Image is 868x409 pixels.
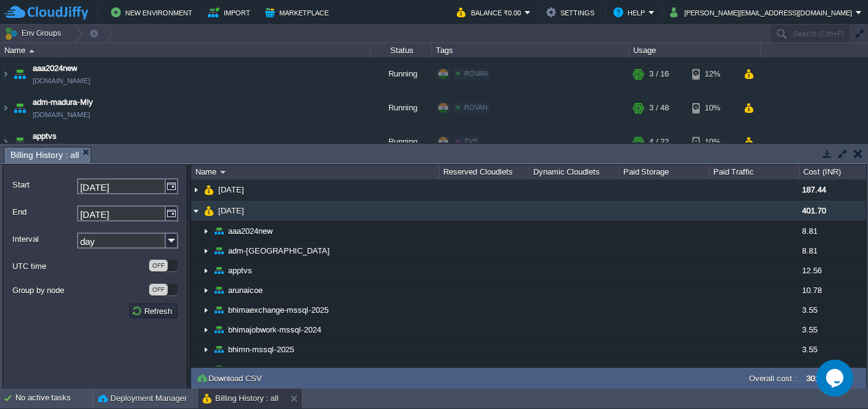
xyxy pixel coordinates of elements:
div: Cost (INR) [800,165,866,180]
div: Running [371,91,432,125]
span: TVS [464,138,477,145]
a: [DATE] [217,184,246,195]
div: Status [371,43,432,57]
a: aaa2024new [33,62,77,75]
img: AMDAwAAAACH5BAEAAAAALAAAAAABAAEAAAICRAEAOw== [214,241,224,260]
img: AMDAwAAAACH5BAEAAAAALAAAAAABAAEAAAICRAEAOw== [214,261,224,280]
span: [DATE] [217,205,246,216]
img: AMDAwAAAACH5BAEAAAAALAAAAAABAAEAAAICRAEAOw== [214,320,224,339]
div: 3 / 16 [649,57,669,91]
img: AMDAwAAAACH5BAEAAAAALAAAAAABAAEAAAICRAEAOw== [204,200,214,221]
div: OFF [149,260,168,271]
span: 3.55 [802,345,817,354]
div: Usage [630,43,760,57]
img: AMDAwAAAACH5BAEAAAAALAAAAAABAAEAAAICRAEAOw== [11,57,28,91]
label: 3018.81 [806,374,835,383]
img: AMDAwAAAACH5BAEAAAAALAAAAAABAAEAAAICRAEAOw== [1,91,10,125]
div: 12% [692,57,732,91]
span: 3.55 [802,325,817,334]
img: AMDAwAAAACH5BAEAAAAALAAAAAABAAEAAAICRAEAOw== [220,171,226,174]
button: Settings [546,5,598,20]
img: AMDAwAAAACH5BAEAAAAALAAAAAABAAEAAAICRAEAOw== [201,320,211,339]
div: Name [1,43,370,57]
a: aaa2024new [227,226,274,236]
button: Deployment Manager [98,392,187,405]
label: Start [12,178,76,191]
img: AMDAwAAAACH5BAEAAAAALAAAAAABAAEAAAICRAEAOw== [201,281,211,300]
img: AMDAwAAAACH5BAEAAAAALAAAAAABAAEAAAICRAEAOw== [201,360,211,379]
img: AMDAwAAAACH5BAEAAAAALAAAAAABAAEAAAICRAEAOw== [214,360,224,379]
div: 10% [692,125,732,159]
img: AMDAwAAAACH5BAEAAAAALAAAAAABAAEAAAICRAEAOw== [201,221,211,241]
a: apptvs [227,265,254,276]
a: bhimajobwork-mssql-2024 [227,324,323,335]
button: Refresh [131,305,176,316]
img: AMDAwAAAACH5BAEAAAAALAAAAAABAAEAAAICRAEAOw== [11,125,28,159]
div: Running [371,125,432,159]
img: AMDAwAAAACH5BAEAAAAALAAAAAABAAEAAAICRAEAOw== [214,300,224,320]
label: End [12,205,76,218]
div: Dynamic Cloudlets [530,165,619,180]
button: New Environment [111,5,196,20]
a: citstudentportal [227,364,285,374]
img: AMDAwAAAACH5BAEAAAAALAAAAAABAAEAAAICRAEAOw== [201,261,211,280]
img: AMDAwAAAACH5BAEAAAAALAAAAAABAAEAAAICRAEAOw== [204,180,214,200]
a: arunaicoe [227,285,264,295]
a: [DOMAIN_NAME] [33,75,90,87]
img: CloudJiffy [4,5,88,20]
span: 8.81 [802,246,817,255]
div: 3 / 48 [649,91,669,125]
div: Reserved Cloudlets [440,165,529,180]
label: Interval [12,233,76,246]
img: AMDAwAAAACH5BAEAAAAALAAAAAABAAEAAAICRAEAOw== [29,49,35,52]
div: No active tasks [15,389,92,408]
button: [PERSON_NAME][EMAIL_ADDRESS][DOMAIN_NAME] [670,5,856,20]
span: 10.78 [802,365,822,374]
img: AMDAwAAAACH5BAEAAAAALAAAAAABAAEAAAICRAEAOw== [201,241,211,260]
img: AMDAwAAAACH5BAEAAAAALAAAAAABAAEAAAICRAEAOw== [214,281,224,300]
img: AMDAwAAAACH5BAEAAAAALAAAAAABAAEAAAICRAEAOw== [1,125,10,159]
div: OFF [149,284,168,295]
span: adm-[GEOGRAPHIC_DATA] [227,246,332,256]
img: AMDAwAAAACH5BAEAAAAALAAAAAABAAEAAAICRAEAOw== [191,180,201,200]
img: AMDAwAAAACH5BAEAAAAALAAAAAABAAEAAAICRAEAOw== [214,221,224,241]
a: [DOMAIN_NAME] [33,109,90,121]
img: AMDAwAAAACH5BAEAAAAALAAAAAABAAEAAAICRAEAOw== [191,200,201,221]
a: bhimaexchange-mssql-2025 [227,305,330,315]
div: 4 / 22 [649,125,669,159]
label: Overall cost : [749,374,797,383]
img: AMDAwAAAACH5BAEAAAAALAAAAAABAAEAAAICRAEAOw== [1,57,10,91]
iframe: chat widget [816,360,856,397]
span: 8.81 [802,226,817,236]
a: adm-madura-Mly [33,96,93,109]
div: Paid Traffic [710,165,799,180]
a: apptvs [33,130,57,143]
span: Billing History : all [10,147,79,163]
button: Balance ₹0.00 [457,5,525,20]
span: 187.44 [802,185,826,194]
label: UTC time [12,260,148,273]
img: AMDAwAAAACH5BAEAAAAALAAAAAABAAEAAAICRAEAOw== [11,91,28,125]
img: AMDAwAAAACH5BAEAAAAALAAAAAABAAEAAAICRAEAOw== [201,340,211,359]
a: bhimn-mssql-2025 [227,344,296,355]
div: Tags [433,43,629,57]
div: Running [371,57,432,91]
div: Name [192,165,439,180]
img: AMDAwAAAACH5BAEAAAAALAAAAAABAAEAAAICRAEAOw== [201,300,211,320]
button: Download CSV [196,373,266,384]
span: 401.70 [802,206,826,215]
span: 10.78 [802,286,822,295]
button: Import [208,5,254,20]
span: ROVAN [464,104,488,111]
div: 10% [692,91,732,125]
